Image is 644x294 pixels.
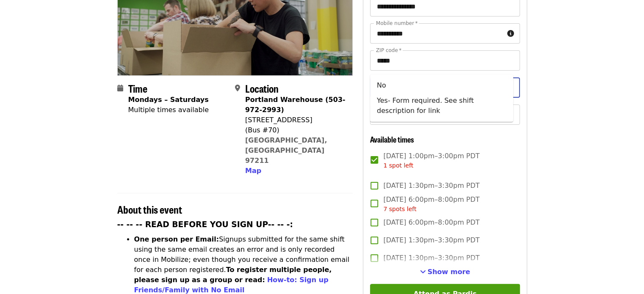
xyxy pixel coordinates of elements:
[383,162,413,169] span: 1 spot left
[245,96,345,114] strong: Portland Warehouse (503-972-2993)
[370,78,513,93] li: No
[376,48,401,53] label: ZIP code
[245,81,279,96] span: Location
[383,217,479,228] span: [DATE] 6:00pm–8:00pm PDT
[383,235,479,245] span: [DATE] 1:30pm–3:30pm PDT
[383,195,479,214] span: [DATE] 6:00pm–8:00pm PDT
[134,235,219,243] strong: One person per Email:
[134,266,332,284] strong: To register multiple people, please sign up as a group or read:
[383,206,416,212] span: 7 spots left
[245,115,346,125] div: [STREET_ADDRESS]
[370,50,520,71] input: ZIP code
[245,166,261,176] button: Map
[507,30,514,38] i: circle-info icon
[505,82,517,93] button: Close
[370,23,503,44] input: Mobile number
[117,220,293,229] strong: -- -- -- READ BEFORE YOU SIGN UP-- -- -:
[235,84,240,92] i: map-marker-alt icon
[128,81,147,96] span: Time
[128,105,209,115] div: Multiple times available
[245,167,261,175] span: Map
[245,136,327,165] a: [GEOGRAPHIC_DATA], [GEOGRAPHIC_DATA] 97211
[376,21,417,26] label: Mobile number
[428,268,470,276] span: Show more
[370,134,414,145] span: Available times
[383,181,479,191] span: [DATE] 1:30pm–3:30pm PDT
[117,202,182,217] span: About this event
[117,84,123,92] i: calendar icon
[370,93,513,118] li: Yes- Form required. See shift description for link
[383,151,479,170] span: [DATE] 1:00pm–3:00pm PDT
[128,96,209,104] strong: Mondays – Saturdays
[383,253,479,263] span: [DATE] 1:30pm–3:30pm PDT
[420,267,470,277] button: See more timeslots
[245,125,346,135] div: (Bus #70)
